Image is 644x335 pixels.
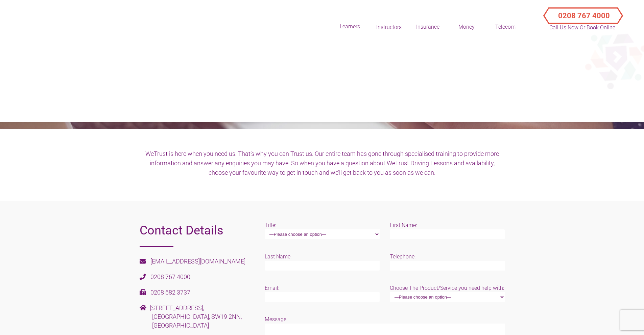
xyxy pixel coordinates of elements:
div: Telecom [488,23,522,31]
img: svg%3E [383,7,395,19]
p: Call Us Now or Book Online [549,24,616,32]
p: Title: [265,221,380,239]
div: [GEOGRAPHIC_DATA] [152,321,255,330]
img: svg%3E [499,5,512,18]
img: svg%3E [460,5,473,18]
h2: Contact Details [140,221,255,247]
img: svg%3E [344,5,356,18]
p: First Name: [390,221,505,239]
a: Call Us Now or Book Online 0208 767 4000 [538,2,627,25]
div: Learners [333,23,367,30]
p: Choose The Product/Service you need help with: [390,284,505,302]
img: svg%3E [422,5,434,18]
div: Insurance [411,23,445,31]
div: [GEOGRAPHIC_DATA], SW19 2NN, [152,312,255,321]
a: [EMAIL_ADDRESS][DOMAIN_NAME] [150,258,245,265]
p: Email: [265,284,380,302]
div: Instructors [372,24,406,31]
p: Last Name: [265,253,380,271]
button: Call Us Now or Book Online [546,6,619,19]
img: svg%3E [17,4,132,118]
a: 0208 682 3737 [150,289,190,296]
div: [STREET_ADDRESS], [140,304,255,312]
div: Money [450,23,483,31]
p: Telephone: [390,253,505,271]
a: 0208 767 4000 [150,273,190,280]
h5: WeTrust is here when you need us. That’s why you can Trust us. Our entire team has gone through s... [140,149,505,177]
